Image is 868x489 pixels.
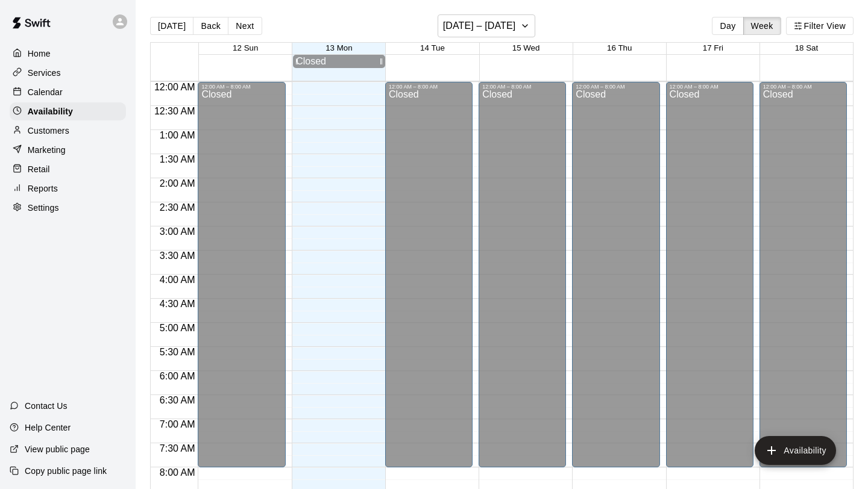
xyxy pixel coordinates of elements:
p: Calendar [28,86,63,98]
div: 12:00 AM – 8:00 AM [763,84,843,90]
div: Closed [670,90,750,472]
a: Home [10,45,126,63]
div: 12:00 AM – 8:00 AM: Closed [479,82,566,467]
span: 7:00 AM [157,419,198,429]
span: 6:00 AM [157,371,198,381]
div: 12:00 AM – 8:00 AM: Closed [385,82,473,467]
p: Help Center [25,422,71,434]
button: add [755,436,836,465]
span: 1:00 AM [157,130,198,140]
a: Availability [10,102,126,120]
a: Services [10,64,126,82]
span: 5:30 AM [157,347,198,357]
button: Back [193,17,228,35]
span: 2:00 AM [157,178,198,188]
div: Closed [201,90,281,472]
button: Filter View [786,17,854,35]
div: 12:00 AM – 8:00 AM [482,84,562,90]
p: Copy public page link [25,465,107,477]
p: Retail [28,163,50,175]
a: Retail [10,160,126,178]
div: 12:00 AM – 8:00 AM: Closed [572,82,659,467]
span: 7:30 AM [157,443,198,453]
div: Closed [389,90,469,472]
p: Reports [28,182,58,195]
span: 2:30 AM [157,202,198,213]
span: 1:30 AM [157,154,198,164]
div: 12:00 AM – 8:00 AM: Closed [759,82,847,467]
div: 12:00 AM – 8:00 AM [201,84,281,90]
span: 12:30 AM [151,106,198,116]
p: Marketing [28,144,66,156]
p: View public page [25,443,90,455]
div: 12:00 AM – 8:00 AM: Closed [198,82,285,467]
button: Week [743,17,781,35]
p: Home [28,48,51,60]
a: Customers [10,122,126,140]
span: 3:30 AM [157,251,198,261]
span: 4:00 AM [157,275,198,285]
div: Closed [296,56,382,67]
button: Day [712,17,743,35]
div: 12:00 AM – 8:00 AM [389,84,469,90]
p: Availability [28,105,73,117]
a: Calendar [10,83,126,101]
span: 8:00 AM [157,467,198,478]
div: Closed [482,90,562,472]
div: 12:00 AM – 8:00 AM [670,84,750,90]
button: 18 Sat [795,43,819,52]
div: 12:00 AM – 8:00 AM: Closed [666,82,753,467]
button: 15 Wed [512,43,540,52]
span: 3:00 AM [157,226,198,237]
a: Settings [10,199,126,217]
div: 12:00 AM – 8:00 AM [576,84,656,90]
button: 14 Tue [420,43,445,52]
h6: [DATE] – [DATE] [443,17,516,34]
p: Customers [28,125,69,137]
button: [DATE] – [DATE] [438,14,536,37]
p: Services [28,67,61,79]
button: 13 Mon [325,43,352,52]
span: 6:30 AM [157,395,198,405]
button: [DATE] [150,17,193,35]
button: 12 Sun [233,43,258,52]
button: Next [228,17,262,35]
button: 17 Fri [703,43,723,52]
button: 16 Thu [607,43,632,52]
a: Reports [10,179,126,198]
span: 4:30 AM [157,299,198,309]
a: Marketing [10,141,126,159]
p: Contact Us [25,400,68,412]
div: Closed [763,90,843,472]
div: Closed [576,90,656,472]
p: Settings [28,202,59,214]
span: 12:00 AM [151,82,198,92]
span: 5:00 AM [157,323,198,333]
